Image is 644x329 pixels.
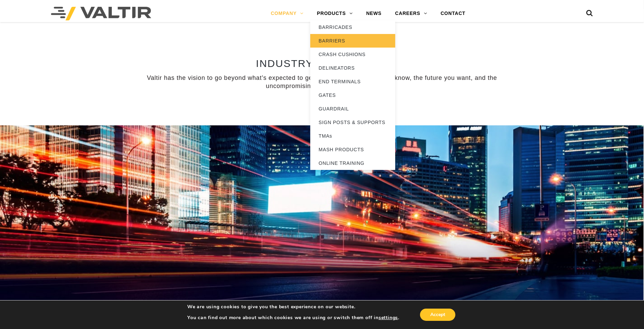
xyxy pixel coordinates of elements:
[123,58,521,69] h2: INDUSTRY LEADERSHIP
[434,7,472,20] a: CONTACT
[388,7,434,20] a: CAREERS
[123,74,521,90] p: Valtir has the vision to go beyond what’s expected to get the dynamic products you know, the futu...
[310,88,395,102] a: GATES
[51,7,151,20] img: Valtir
[310,34,395,48] a: BARRIERS
[310,75,395,88] a: END TERMINALS
[310,20,395,34] a: BARRICADES
[310,48,395,61] a: CRASH CUSHIONS
[310,156,395,170] a: ONLINE TRAINING
[379,315,398,321] button: settings
[264,7,310,20] a: COMPANY
[187,315,399,321] p: You can find out more about which cookies we are using or switch them off in .
[310,7,360,20] a: PRODUCTS
[187,304,399,310] p: We are using cookies to give you the best experience on our website.
[360,7,388,20] a: NEWS
[310,143,395,156] a: MASH PRODUCTS
[420,309,455,321] button: Accept
[310,61,395,75] a: DELINEATORS
[310,129,395,143] a: TMAs
[310,102,395,116] a: GUARDRAIL
[310,116,395,129] a: SIGN POSTS & SUPPORTS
